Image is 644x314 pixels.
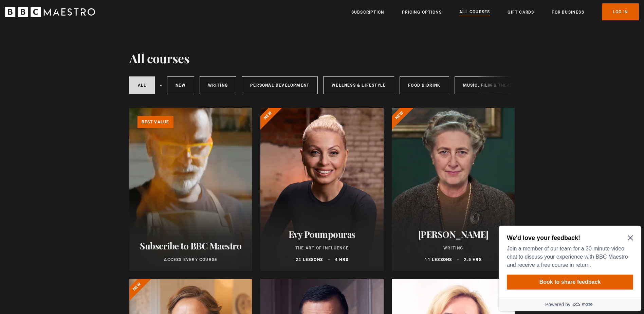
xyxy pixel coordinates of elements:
[5,7,95,17] svg: BBC Maestro
[3,3,145,88] div: Optional study invitation
[323,76,394,94] a: Wellness & Lifestyle
[400,229,507,240] h2: [PERSON_NAME]
[132,12,137,18] button: Close Maze Prompt
[200,76,236,94] a: Writing
[137,116,173,128] p: Best value
[508,9,534,16] a: Gift Cards
[3,75,145,88] a: Powered by maze
[242,76,318,94] a: Personal Development
[602,3,639,20] a: Log In
[269,229,375,240] h2: Evy Poumpouras
[392,108,515,271] a: [PERSON_NAME] Writing 11 lessons 2.5 hrs New
[129,51,190,65] h1: All courses
[400,76,449,94] a: Food & Drink
[459,8,490,16] a: All Courses
[167,76,194,94] a: New
[11,22,134,46] p: Join a member of our team for a 30-minute video chat to discuss your experience with BBC Maestro ...
[552,9,584,16] a: For business
[455,76,527,94] a: Music, Film & Theatre
[425,257,452,263] p: 11 lessons
[11,11,134,19] h2: We'd love your feedback!
[269,245,375,251] p: The Art of Influence
[351,3,639,20] nav: Primary
[335,257,348,263] p: 4 hrs
[260,108,384,271] a: Evy Poumpouras The Art of Influence 24 lessons 4 hrs New
[464,257,481,263] p: 2.5 hrs
[351,9,384,16] a: Subscription
[296,257,323,263] p: 24 lessons
[400,245,507,251] p: Writing
[402,9,442,16] a: Pricing Options
[11,52,137,67] button: Book to share feedback
[129,76,155,94] a: All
